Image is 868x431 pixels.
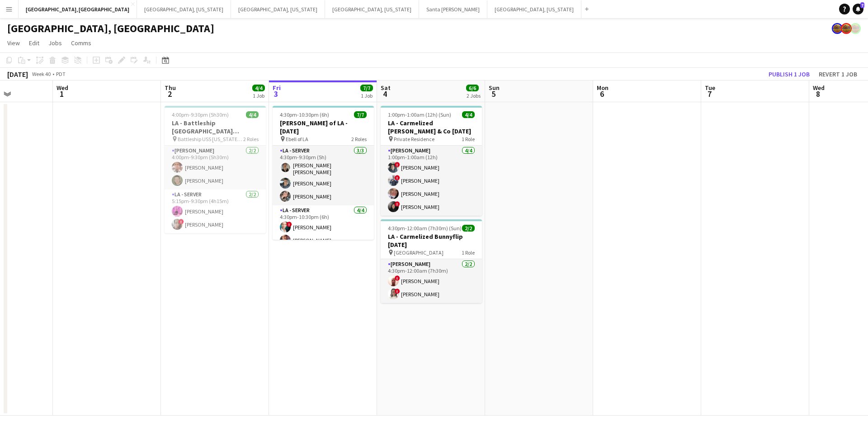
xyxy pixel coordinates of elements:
a: View [4,37,24,49]
button: [GEOGRAPHIC_DATA], [US_STATE] [231,0,325,18]
a: 7 [853,4,863,14]
h1: [GEOGRAPHIC_DATA], [GEOGRAPHIC_DATA] [7,22,214,35]
span: Week 40 [30,71,52,77]
a: Jobs [45,37,66,49]
div: PDT [56,71,66,77]
span: 7 [860,2,864,8]
button: Santa [PERSON_NAME] [419,0,487,18]
button: Publish 1 job [765,68,813,80]
span: Jobs [48,39,62,47]
span: Edit [29,39,39,47]
span: Comms [71,39,91,47]
a: Edit [25,37,43,49]
button: [GEOGRAPHIC_DATA], [GEOGRAPHIC_DATA] [19,0,137,18]
app-user-avatar: Rollin Hero [841,23,852,34]
a: Comms [67,37,95,49]
button: [GEOGRAPHIC_DATA], [US_STATE] [137,0,231,18]
button: Revert 1 job [815,68,861,80]
div: [DATE] [7,70,28,79]
span: View [7,39,20,47]
button: [GEOGRAPHIC_DATA], [US_STATE] [487,0,581,18]
app-user-avatar: Rollin Hero [832,23,843,34]
button: [GEOGRAPHIC_DATA], [US_STATE] [325,0,419,18]
app-user-avatar: Rollin Hero [850,23,861,34]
